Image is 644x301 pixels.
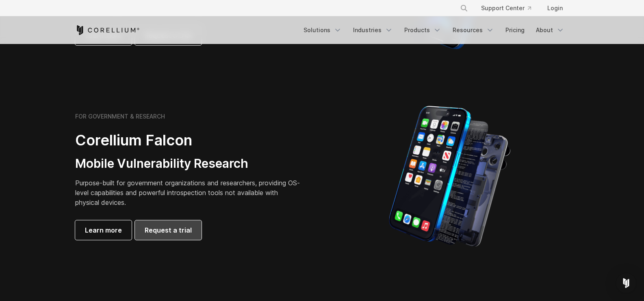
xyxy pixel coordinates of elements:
[399,23,446,37] a: Products
[616,273,636,293] div: Open Intercom Messenger
[75,25,140,35] a: Corellium Home
[299,23,347,37] a: Solutions
[448,23,499,37] a: Resources
[475,1,538,15] a: Support Center
[75,220,132,240] a: Learn more
[299,23,569,37] div: Navigation Menu
[457,1,471,15] button: Search
[85,225,122,235] span: Learn more
[145,225,192,235] span: Request a trial
[501,23,529,37] a: Pricing
[135,220,202,240] a: Request a trial
[348,23,398,37] a: Industries
[75,113,165,120] h6: FOR GOVERNMENT & RESEARCH
[541,1,569,15] a: Login
[75,178,303,207] p: Purpose-built for government organizations and researchers, providing OS-level capabilities and p...
[450,1,569,15] div: Navigation Menu
[531,23,569,37] a: About
[388,105,511,248] img: iPhone model separated into the mechanics used to build the physical device.
[75,131,303,149] h2: Corellium Falcon
[75,156,303,171] h3: Mobile Vulnerability Research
